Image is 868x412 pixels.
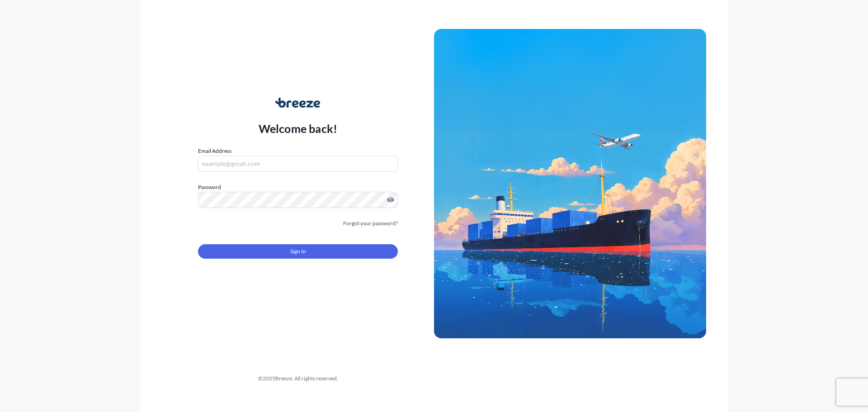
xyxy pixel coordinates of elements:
img: Ship illustration [434,29,706,338]
button: Sign In [198,244,398,259]
input: example@gmail.com [198,156,398,172]
label: Password [198,183,398,192]
div: © 2025 Breeze. All rights reserved. [162,374,434,383]
span: Sign In [290,247,306,256]
label: Email Address [198,147,231,156]
button: Show password [387,196,394,204]
p: Welcome back! [259,121,338,136]
a: Forgot your password? [343,219,398,228]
